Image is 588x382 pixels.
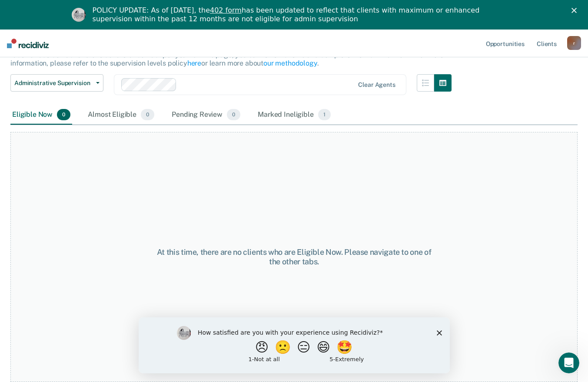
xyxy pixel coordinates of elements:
span: 1 [318,109,331,120]
span: 0 [57,109,70,120]
a: Opportunities [484,30,526,57]
div: Close [571,8,580,13]
iframe: Intercom live chat [558,352,579,373]
div: Eligible Now0 [10,105,72,125]
div: Almost Eligible0 [86,105,156,125]
div: POLICY UPDATE: As of [DATE], the has been updated to reflect that clients with maximum or enhance... [93,6,503,23]
img: Profile image for Kim [72,8,86,22]
iframe: Survey by Kim from Recidiviz [139,317,450,373]
a: Clients [535,30,558,57]
p: Administrative supervision is a level of supervision that requires less contact than the minimum ... [10,43,443,67]
span: Administrative Supervision [14,79,93,87]
a: our methodology [263,59,317,67]
button: r [567,36,581,50]
div: Clear agents [358,81,395,89]
div: At this time, there are no clients who are Eligible Now. Please navigate to one of the other tabs. [153,247,436,266]
a: 402 form [210,6,242,14]
img: Recidiviz [7,39,49,48]
span: 0 [141,109,154,120]
span: 0 [227,109,240,120]
a: here [187,59,201,67]
button: Administrative Supervision [10,74,103,92]
div: Pending Review0 [170,105,242,125]
div: Marked Ineligible1 [256,105,332,125]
